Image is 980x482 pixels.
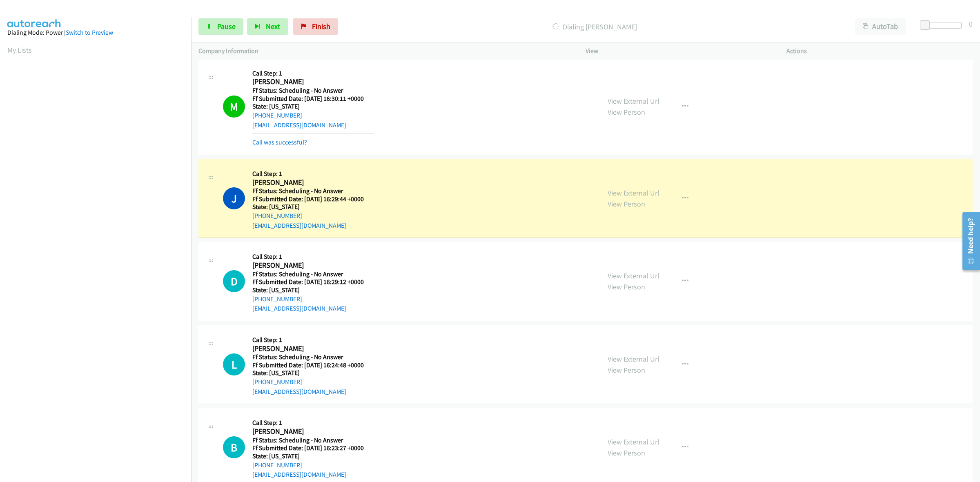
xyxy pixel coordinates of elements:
[252,369,374,377] h5: State: [US_STATE]
[66,29,113,36] a: Switch to Preview
[198,46,571,56] p: Company Information
[252,427,374,436] h2: [PERSON_NAME]
[608,448,645,458] a: View Person
[608,107,645,117] a: View Person
[252,295,302,303] a: [PHONE_NUMBER]
[956,209,980,273] iframe: Resource Center
[608,437,659,446] a: View External Url
[349,21,840,32] p: Dialing [PERSON_NAME]
[223,353,245,375] h1: L
[252,278,374,286] h5: Ff Submitted Date: [DATE] 16:29:12 +0000
[266,22,280,31] span: Next
[252,95,374,103] h5: Ff Submitted Date: [DATE] 16:30:11 +0000
[252,419,374,427] h5: Call Step: 1
[252,378,302,386] a: [PHONE_NUMBER]
[608,96,659,106] a: View External Url
[855,18,906,35] button: AutoTab
[252,286,374,294] h5: State: [US_STATE]
[608,365,645,375] a: View Person
[7,45,32,55] a: My Lists
[252,77,374,87] h2: [PERSON_NAME]
[252,170,374,178] h5: Call Step: 1
[252,102,374,111] h5: State: [US_STATE]
[252,452,374,460] h5: State: [US_STATE]
[7,63,191,451] iframe: Dialpad
[608,271,659,280] a: View External Url
[608,354,659,364] a: View External Url
[223,187,245,209] h1: J
[252,353,374,361] h5: Ff Status: Scheduling - No Answer
[252,361,374,369] h5: Ff Submitted Date: [DATE] 16:24:48 +0000
[252,195,374,203] h5: Ff Submitted Date: [DATE] 16:29:44 +0000
[586,46,772,56] p: View
[252,471,346,478] a: [EMAIL_ADDRESS][DOMAIN_NAME]
[252,187,374,195] h5: Ff Status: Scheduling - No Answer
[252,388,346,395] a: [EMAIL_ADDRESS][DOMAIN_NAME]
[223,436,245,458] h1: B
[252,344,374,353] h2: [PERSON_NAME]
[252,212,302,220] a: [PHONE_NUMBER]
[217,22,236,31] span: Pause
[252,111,302,119] a: [PHONE_NUMBER]
[252,444,374,452] h5: Ff Submitted Date: [DATE] 16:23:27 +0000
[223,96,245,118] h1: M
[252,121,346,129] a: [EMAIL_ADDRESS][DOMAIN_NAME]
[252,336,374,344] h5: Call Step: 1
[252,261,374,270] h2: [PERSON_NAME]
[786,46,973,56] p: Actions
[252,461,302,469] a: [PHONE_NUMBER]
[252,87,374,95] h5: Ff Status: Scheduling - No Answer
[293,18,338,35] a: Finish
[223,270,245,292] h1: D
[252,203,374,211] h5: State: [US_STATE]
[924,22,962,29] div: Delay between calls (in seconds)
[252,178,374,187] h2: [PERSON_NAME]
[252,222,346,229] a: [EMAIL_ADDRESS][DOMAIN_NAME]
[608,199,645,209] a: View Person
[252,69,374,78] h5: Call Step: 1
[608,282,645,291] a: View Person
[247,18,288,35] button: Next
[312,22,330,31] span: Finish
[223,436,245,458] div: The call is yet to be attempted
[252,436,374,444] h5: Ff Status: Scheduling - No Answer
[252,270,374,278] h5: Ff Status: Scheduling - No Answer
[7,28,184,38] div: Dialing Mode: Power |
[252,253,374,261] h5: Call Step: 1
[608,188,659,198] a: View External Url
[252,138,307,146] a: Call was successful?
[198,18,243,35] a: Pause
[969,18,973,29] div: 0
[252,304,346,312] a: [EMAIL_ADDRESS][DOMAIN_NAME]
